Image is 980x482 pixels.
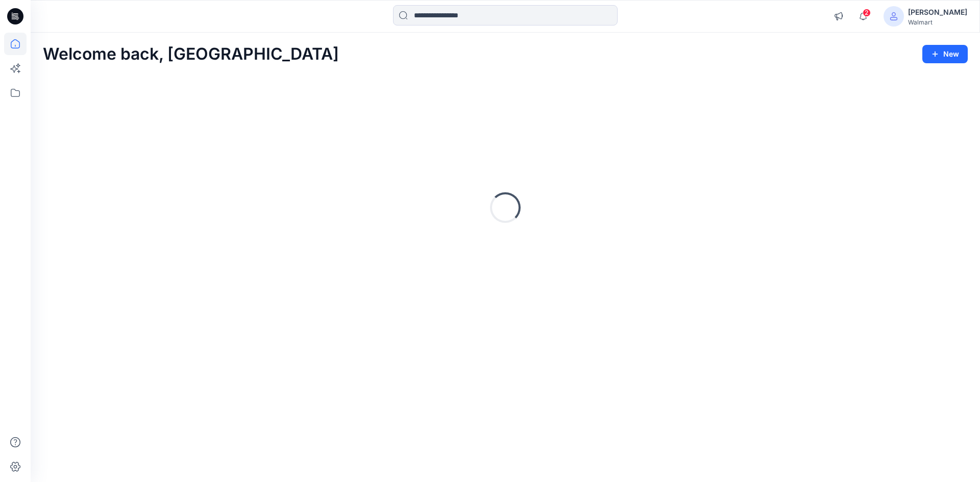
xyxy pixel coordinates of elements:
[890,12,898,20] svg: avatar
[43,45,339,64] h2: Welcome back, [GEOGRAPHIC_DATA]
[863,9,871,17] span: 2
[908,6,967,18] div: [PERSON_NAME]
[922,45,968,63] button: New
[908,18,967,26] div: Walmart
